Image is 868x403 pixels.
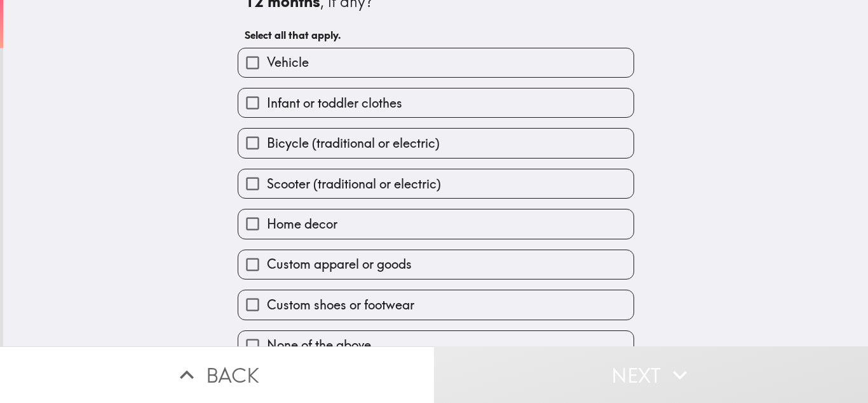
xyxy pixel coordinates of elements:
button: Next [434,346,868,403]
button: Home decor [238,209,634,238]
span: None of the above [267,336,371,354]
span: Custom shoes or footwear [267,296,414,314]
span: Home decor [267,215,337,233]
button: None of the above [238,331,634,360]
button: Custom apparel or goods [238,250,634,279]
button: Infant or toddler clothes [238,88,634,117]
button: Scooter (traditional or electric) [238,169,634,198]
span: Bicycle (traditional or electric) [267,134,440,152]
span: Infant or toddler clothes [267,94,402,112]
span: Scooter (traditional or electric) [267,175,441,193]
button: Vehicle [238,48,634,77]
button: Bicycle (traditional or electric) [238,129,634,157]
span: Vehicle [267,53,309,71]
h6: Select all that apply. [245,28,627,42]
span: Custom apparel or goods [267,255,412,273]
button: Custom shoes or footwear [238,290,634,319]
